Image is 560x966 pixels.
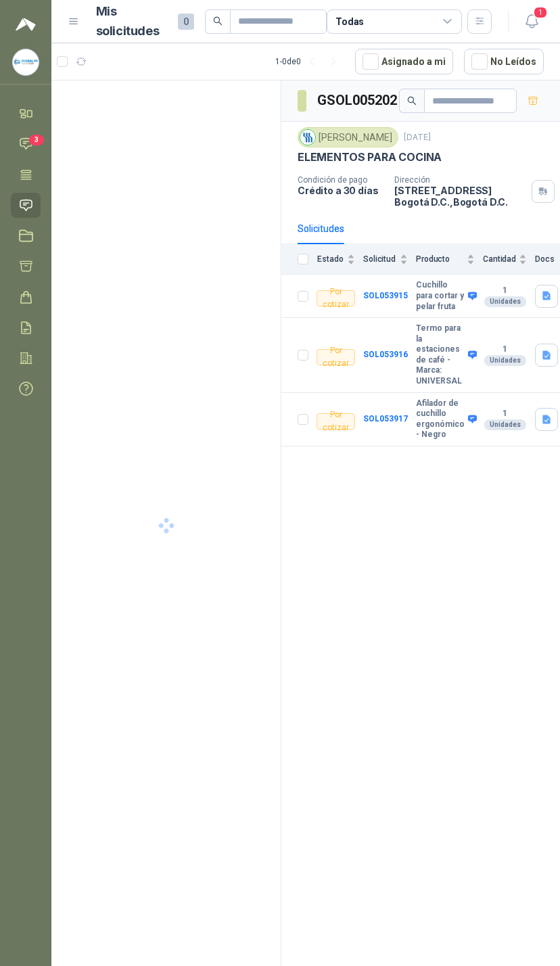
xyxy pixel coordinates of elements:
div: Solicitudes [298,221,344,236]
button: 1 [519,9,544,34]
th: Producto [416,244,483,275]
div: [PERSON_NAME] [298,127,398,147]
span: search [213,16,223,26]
div: Por cotizar [317,290,355,306]
h1: Mis solicitudes [96,2,168,41]
th: Solicitud [363,244,416,275]
div: Por cotizar [317,413,355,430]
th: Estado [317,244,363,275]
button: No Leídos [464,49,544,74]
p: [DATE] [404,131,431,144]
b: 1 [483,409,527,419]
span: 1 [533,6,548,19]
p: [STREET_ADDRESS] Bogotá D.C. , Bogotá D.C. [394,185,526,208]
span: 3 [29,135,44,145]
span: Producto [416,254,464,264]
b: Termo para la estaciones de café - Marca: UNIVERSAL [416,323,465,387]
a: SOL053916 [363,350,408,359]
th: Cantidad [483,244,535,275]
div: Unidades [484,419,526,430]
a: SOL053915 [363,291,408,300]
b: 1 [483,344,527,355]
span: Cantidad [483,254,516,264]
img: Company Logo [300,130,315,145]
b: Afilador de cuchillo ergonómico - Negro [416,398,465,440]
div: Unidades [484,355,526,366]
div: 1 - 0 de 0 [275,51,344,72]
span: 0 [178,14,194,30]
img: Logo peakr [16,16,36,32]
div: Unidades [484,296,526,307]
p: Crédito a 30 días [298,185,383,196]
span: Solicitud [363,254,397,264]
div: Por cotizar [317,349,355,365]
p: Condición de pago [298,175,383,185]
a: 3 [11,131,41,156]
a: SOL053917 [363,414,408,423]
span: Estado [317,254,344,264]
button: Asignado a mi [355,49,453,74]
b: Cuchillo para cortar y pelar fruta [416,280,465,312]
span: search [407,96,417,106]
p: ELEMENTOS PARA COCINA [298,150,442,164]
img: Company Logo [13,49,39,75]
p: Dirección [394,175,526,185]
h3: GSOL005202 [317,90,399,111]
div: Todas [335,14,364,29]
b: 1 [483,285,527,296]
